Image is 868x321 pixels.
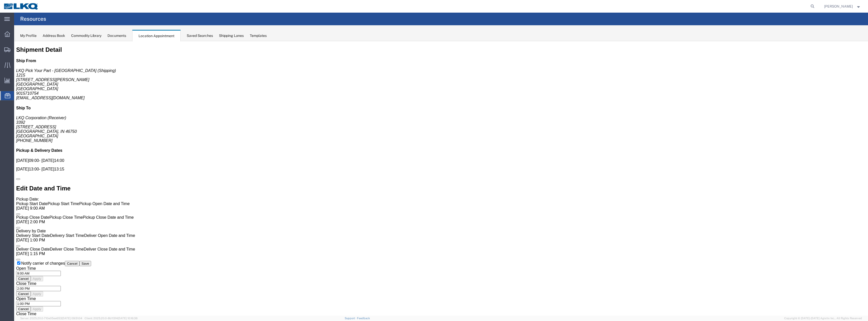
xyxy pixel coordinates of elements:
[345,317,357,320] a: Support
[357,317,370,320] a: Feedback
[85,317,138,320] span: Client: 2025.20.0-8b113f4
[219,33,244,38] div: Shipping Lanes
[20,13,46,25] h4: Resources
[14,41,868,316] iframe: FS Legacy Container
[107,33,126,38] div: Documents
[118,317,138,320] span: [DATE] 10:16:38
[20,33,37,38] div: My Profile
[62,317,82,320] span: [DATE] 09:51:04
[187,33,213,38] div: Saved Searches
[4,3,39,10] img: logo
[132,30,181,41] div: Location Appointment
[250,33,267,38] div: Templates
[43,33,65,38] div: Address Book
[824,4,853,9] span: Christopher Reynolds
[824,3,861,9] button: [PERSON_NAME]
[20,317,82,320] span: Server: 2025.20.0-710e05ee653
[71,33,101,38] div: Commodity Library
[784,316,862,320] span: Copyright © [DATE]-[DATE] Agistix Inc., All Rights Reserved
